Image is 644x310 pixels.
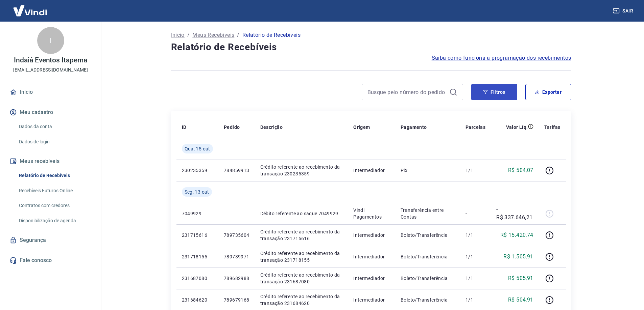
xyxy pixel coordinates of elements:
h4: Relatório de Recebíveis [171,40,571,54]
p: 789682988 [224,275,249,282]
p: - [466,210,485,217]
p: R$ 504,07 [508,166,533,174]
p: Boleto/Transferência [401,275,455,282]
p: Intermediador [353,275,390,282]
p: Intermediador [353,167,390,174]
p: -R$ 337.646,21 [496,205,533,222]
p: Tarifas [544,124,560,131]
button: Meu cadastro [8,105,93,120]
p: / [187,31,190,39]
img: Vindi [8,0,52,21]
p: R$ 15.420,74 [500,231,533,239]
a: Início [8,85,93,100]
input: Busque pelo número do pedido [367,87,447,97]
a: Meus Recebíveis [192,31,234,39]
p: Crédito referente ao recebimento da transação 231718155 [260,250,343,263]
p: Boleto/Transferência [401,297,455,303]
p: Valor Líq. [506,124,528,131]
p: 784859913 [224,167,249,174]
p: [EMAIL_ADDRESS][DOMAIN_NAME] [13,66,88,74]
p: 1/1 [466,167,485,174]
p: Pedido [224,124,240,131]
p: Pagamento [401,124,427,131]
p: ID [182,124,187,131]
a: Contratos com credores [16,199,93,213]
p: Intermediador [353,297,390,303]
p: R$ 504,91 [508,296,533,304]
p: 1/1 [466,232,485,238]
p: 1/1 [466,253,485,260]
p: / [237,31,239,39]
p: Origem [353,124,370,131]
p: Crédito referente ao recebimento da transação 231715616 [260,228,343,242]
button: Meus recebíveis [8,154,93,169]
p: Crédito referente ao recebimento da transação 231687080 [260,272,343,285]
p: Descrição [260,124,283,131]
p: 789679168 [224,297,249,303]
p: 231684620 [182,297,213,303]
span: Seg, 13 out [185,189,209,195]
p: Crédito referente ao recebimento da transação 231684620 [260,293,343,307]
p: 231715616 [182,232,213,238]
p: Indaiá Eventos Itapema [14,57,87,64]
div: I [37,27,64,54]
p: 789739971 [224,253,249,260]
p: Crédito referente ao recebimento da transação 230235359 [260,164,343,177]
button: Sair [612,5,636,17]
a: Início [171,31,185,39]
a: Segurança [8,233,93,248]
span: Qua, 15 out [185,145,210,152]
button: Exportar [525,84,571,100]
button: Filtros [471,84,517,100]
p: 231718155 [182,253,213,260]
a: Recebíveis Futuros Online [16,184,93,198]
p: Vindi Pagamentos [353,207,390,220]
a: Dados da conta [16,120,93,134]
p: Pix [401,167,455,174]
p: R$ 505,91 [508,274,533,282]
a: Fale conosco [8,253,93,268]
p: Boleto/Transferência [401,253,455,260]
p: Transferência entre Contas [401,207,455,220]
a: Saiba como funciona a programação dos recebimentos [432,54,571,62]
p: 1/1 [466,297,485,303]
p: 231687080 [182,275,213,282]
p: Débito referente ao saque 7049929 [260,210,343,217]
p: Relatório de Recebíveis [242,31,301,39]
p: Boleto/Transferência [401,232,455,238]
p: R$ 1.505,91 [503,253,533,261]
p: 230235359 [182,167,213,174]
p: Parcelas [466,124,485,131]
p: Intermediador [353,253,390,260]
a: Dados de login [16,135,93,149]
a: Relatório de Recebíveis [16,169,93,182]
p: 789735604 [224,232,249,238]
p: Intermediador [353,232,390,238]
p: 1/1 [466,275,485,282]
a: Disponibilização de agenda [16,214,93,228]
p: 7049929 [182,210,213,217]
